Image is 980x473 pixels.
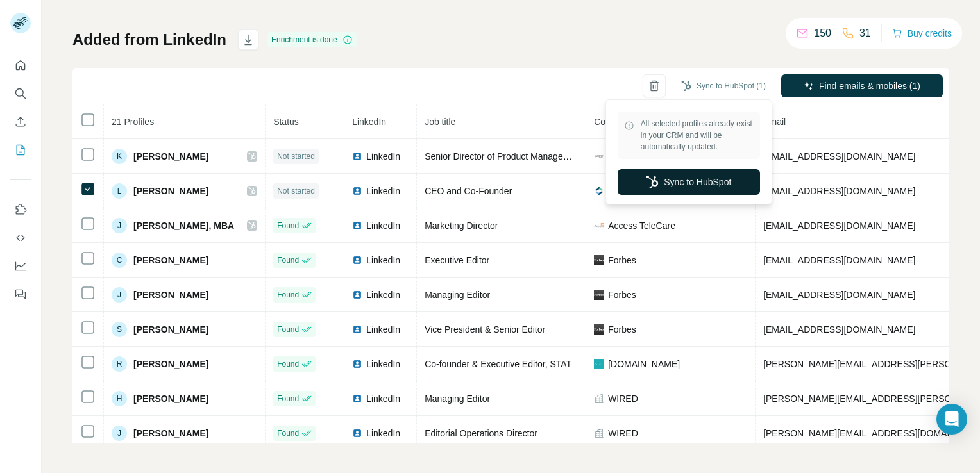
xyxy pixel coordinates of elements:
img: company-logo [594,359,604,369]
span: [EMAIL_ADDRESS][DOMAIN_NAME] [763,151,915,162]
span: WIRED [608,427,638,440]
button: Use Surfe API [10,226,31,249]
button: Use Surfe on LinkedIn [10,198,31,221]
button: Buy credits [892,24,952,42]
img: LinkedIn logo [352,359,362,369]
img: company-logo [594,255,604,265]
span: Found [277,220,299,231]
img: LinkedIn logo [352,428,362,438]
span: [PERSON_NAME] [133,150,208,163]
div: C [112,253,127,268]
button: Dashboard [10,254,31,278]
span: Found [277,254,299,266]
img: company-logo [594,290,604,300]
button: Search [10,82,31,105]
button: Sync to HubSpot (1) [672,76,775,95]
span: Forbes [608,323,636,336]
span: [EMAIL_ADDRESS][DOMAIN_NAME] [763,324,915,335]
span: [EMAIL_ADDRESS][DOMAIN_NAME] [763,220,915,231]
span: Co-founder & Executive Editor, STAT [425,359,571,369]
span: [PERSON_NAME] [133,254,208,267]
span: Not started [277,185,315,197]
img: LinkedIn logo [352,186,362,196]
div: J [112,426,127,441]
span: LinkedIn [366,323,400,336]
span: Found [277,393,299,404]
span: [PERSON_NAME] [133,323,208,336]
button: Quick start [10,54,31,77]
span: Found [277,289,299,301]
img: LinkedIn logo [352,151,362,162]
span: Status [273,117,299,127]
span: Forbes [608,288,636,301]
div: H [112,391,127,406]
button: Find emails & mobiles (1) [781,74,943,97]
span: Not started [277,151,315,162]
span: [PERSON_NAME], MBA [133,219,234,232]
div: J [112,287,127,303]
p: 31 [859,26,871,41]
p: 150 [814,26,831,41]
span: LinkedIn [366,358,400,370]
span: Executive Editor [425,255,489,265]
span: LinkedIn [366,427,400,440]
span: LinkedIn [366,150,400,163]
div: K [112,149,127,164]
span: Company [594,117,632,127]
span: Marketing Director [425,220,498,231]
span: [EMAIL_ADDRESS][DOMAIN_NAME] [763,290,915,300]
span: Senior Director of Product Management [425,151,583,162]
span: [EMAIL_ADDRESS][DOMAIN_NAME] [763,186,915,196]
span: [PERSON_NAME] [133,185,208,197]
span: [EMAIL_ADDRESS][DOMAIN_NAME] [763,255,915,265]
span: [DOMAIN_NAME] [608,358,680,370]
h1: Added from LinkedIn [72,29,226,50]
span: Job title [425,117,455,127]
span: LinkedIn [366,392,400,405]
span: Found [277,358,299,370]
span: Access TeleCare [608,219,675,232]
img: company-logo [594,324,604,335]
button: My lists [10,138,31,162]
span: Email [763,117,786,127]
span: [PERSON_NAME] [133,358,208,370]
div: L [112,183,127,199]
div: Enrichment is done [267,32,357,47]
span: LinkedIn [366,219,400,232]
button: Enrich CSV [10,110,31,133]
span: 21 Profiles [112,117,154,127]
img: LinkedIn logo [352,290,362,300]
img: company-logo [594,151,604,162]
span: LinkedIn [366,185,400,197]
span: All selected profiles already exist in your CRM and will be automatically updated. [641,118,754,153]
div: Open Intercom Messenger [936,404,967,435]
div: R [112,356,127,372]
span: Managing Editor [425,394,490,404]
span: [PERSON_NAME] [133,427,208,440]
div: J [112,218,127,233]
span: Found [277,324,299,335]
button: Feedback [10,283,31,306]
span: Vice President & Senior Editor [425,324,545,335]
img: company-logo [594,220,604,231]
span: [PERSON_NAME] [133,288,208,301]
span: Find emails & mobiles (1) [819,79,920,92]
button: Sync to HubSpot [618,169,760,195]
img: LinkedIn logo [352,255,362,265]
span: LinkedIn [352,117,386,127]
img: LinkedIn logo [352,324,362,335]
span: Found [277,427,299,439]
span: LinkedIn [366,254,400,267]
img: LinkedIn logo [352,220,362,231]
span: Editorial Operations Director [425,428,537,438]
div: S [112,322,127,337]
span: Forbes [608,254,636,267]
span: LinkedIn [366,288,400,301]
img: LinkedIn logo [352,394,362,404]
span: Managing Editor [425,290,490,300]
img: company-logo [594,186,604,196]
span: WIRED [608,392,638,405]
span: CEO and Co-Founder [425,186,512,196]
span: [PERSON_NAME] [133,392,208,405]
